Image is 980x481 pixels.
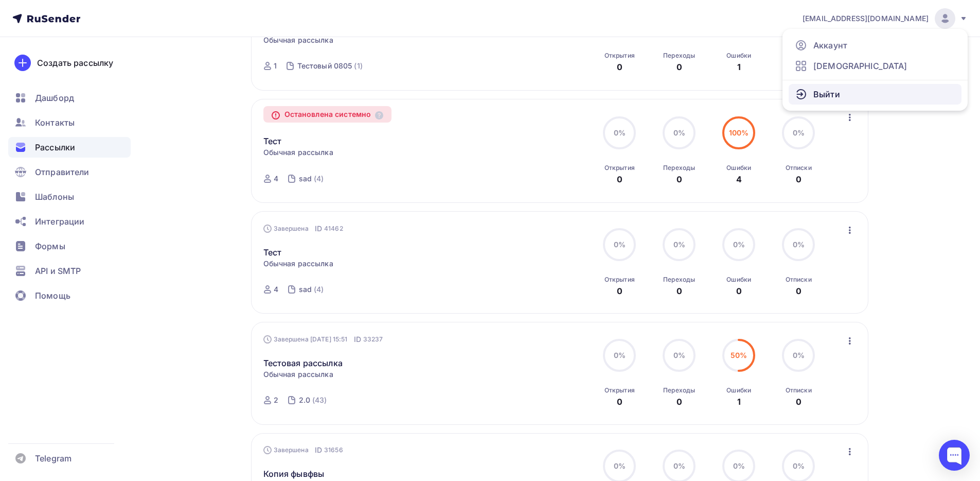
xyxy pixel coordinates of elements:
[35,141,75,153] span: Рассылки
[298,281,325,298] a: sad (4)
[35,452,72,465] span: Telegram
[813,88,840,100] span: Выйти
[8,88,131,108] a: Дашборд
[617,285,622,297] div: 0
[35,289,70,302] span: Помощь
[796,285,801,297] div: 0
[263,357,343,369] a: Тестовая рассылка
[263,224,343,234] div: Завершена
[729,128,749,137] span: 100%
[35,92,74,104] span: Дашборд
[263,135,282,147] a: Тест
[676,61,682,73] div: 0
[35,265,81,277] span: API и SMTP
[796,396,801,408] div: 0
[726,276,751,284] div: Ошибки
[263,147,333,158] span: Обычная рассылка
[617,396,622,408] div: 0
[263,106,392,123] div: Остановлена системно
[673,128,685,137] span: 0%
[35,215,84,228] span: Интеграции
[35,240,65,252] span: Формы
[274,61,277,71] div: 1
[663,51,695,60] div: Переходы
[726,164,751,172] div: Ошибки
[274,395,278,405] div: 2
[263,259,333,269] span: Обычная рассылка
[736,173,742,185] div: 4
[796,173,801,185] div: 0
[312,395,327,405] div: (43)
[8,162,131,182] a: Отправители
[35,116,75,129] span: Контакты
[737,61,741,73] div: 1
[263,334,383,345] div: Завершена [DATE] 15:51
[35,191,74,203] span: Шаблоны
[813,39,847,51] span: Аккаунт
[8,236,131,256] a: Формы
[733,240,745,249] span: 0%
[299,395,310,405] div: 2.0
[614,351,626,359] span: 0%
[617,173,622,185] div: 0
[782,29,968,111] ul: [EMAIL_ADDRESS][DOMAIN_NAME]
[813,60,907,72] span: [DEMOGRAPHIC_DATA]
[793,240,805,249] span: 0%
[786,164,812,172] div: Отписки
[8,112,131,133] a: Контакты
[263,35,333,45] span: Обычная рассылка
[263,246,282,259] a: Тест
[37,57,113,69] div: Создать рассылку
[736,285,742,297] div: 0
[737,396,741,408] div: 1
[793,128,805,137] span: 0%
[676,285,682,297] div: 0
[733,461,745,470] span: 0%
[604,51,635,60] div: Открытия
[614,128,626,137] span: 0%
[614,461,626,470] span: 0%
[726,386,751,394] div: Ошибки
[663,164,695,172] div: Переходы
[324,445,343,455] span: 31656
[354,61,362,71] div: (1)
[263,468,325,480] a: Копия фывфвы
[8,137,131,158] a: Рассылки
[296,58,364,74] a: Тестовый 0805 (1)
[299,174,312,184] div: sad
[803,13,929,24] span: [EMAIL_ADDRESS][DOMAIN_NAME]
[297,61,352,71] div: Тестовый 0805
[363,334,383,345] span: 33237
[354,334,361,345] span: ID
[673,240,685,249] span: 0%
[604,276,635,284] div: Открытия
[324,224,343,234] span: 41462
[604,386,635,394] div: Открытия
[8,186,131,207] a: Шаблоны
[314,284,324,295] div: (4)
[673,351,685,359] span: 0%
[786,386,812,394] div: Отписки
[673,461,685,470] span: 0%
[614,240,626,249] span: 0%
[604,164,635,172] div: Открытия
[315,224,322,234] span: ID
[263,369,333,380] span: Обычная рассылка
[298,392,328,408] a: 2.0 (43)
[274,174,278,184] div: 4
[663,386,695,394] div: Переходы
[274,284,278,295] div: 4
[730,351,747,359] span: 50%
[663,276,695,284] div: Переходы
[617,61,622,73] div: 0
[803,8,968,29] a: [EMAIL_ADDRESS][DOMAIN_NAME]
[315,445,322,455] span: ID
[786,276,812,284] div: Отписки
[299,284,312,295] div: sad
[726,51,751,60] div: Ошибки
[793,351,805,359] span: 0%
[298,170,325,187] a: sad (4)
[263,445,343,455] div: Завершена
[676,173,682,185] div: 0
[676,396,682,408] div: 0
